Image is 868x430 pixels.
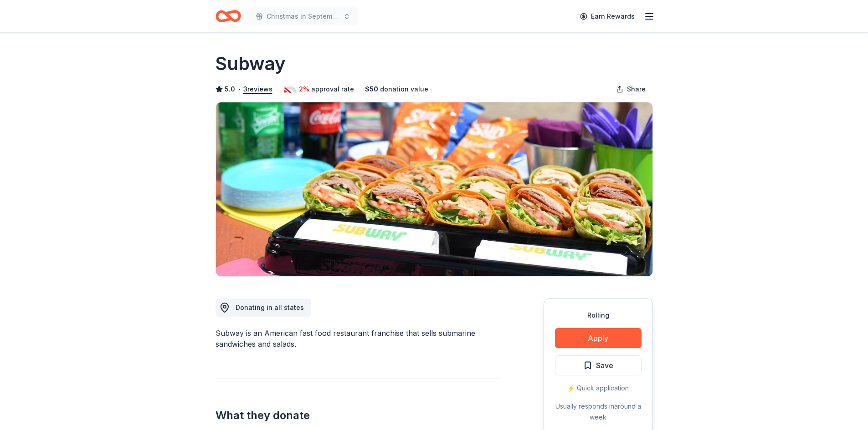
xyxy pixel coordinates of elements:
[311,84,354,95] span: approval rate
[299,84,309,95] span: 2%
[248,7,358,25] button: Christmas in September
[365,84,378,95] span: $ 50
[555,355,642,375] button: Save
[596,359,613,371] span: Save
[216,5,241,27] a: Home
[555,383,642,394] div: ⚡️ Quick application
[555,401,642,423] div: Usually responds in around a week
[216,408,500,423] h2: What they donate
[609,80,653,98] button: Share
[236,304,304,311] span: Donating in all states
[627,84,646,95] span: Share
[216,51,286,76] h1: Subway
[237,86,241,93] span: •
[216,102,652,276] img: Image for Subway
[243,84,272,95] button: 3reviews
[267,11,339,22] span: Christmas in September
[555,328,642,348] button: Apply
[225,84,235,95] span: 5.0
[555,310,642,321] div: Rolling
[380,84,428,95] span: donation value
[575,8,640,25] a: Earn Rewards
[216,328,500,349] div: Subway is an American fast food restaurant franchise that sells submarine sandwiches and salads.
